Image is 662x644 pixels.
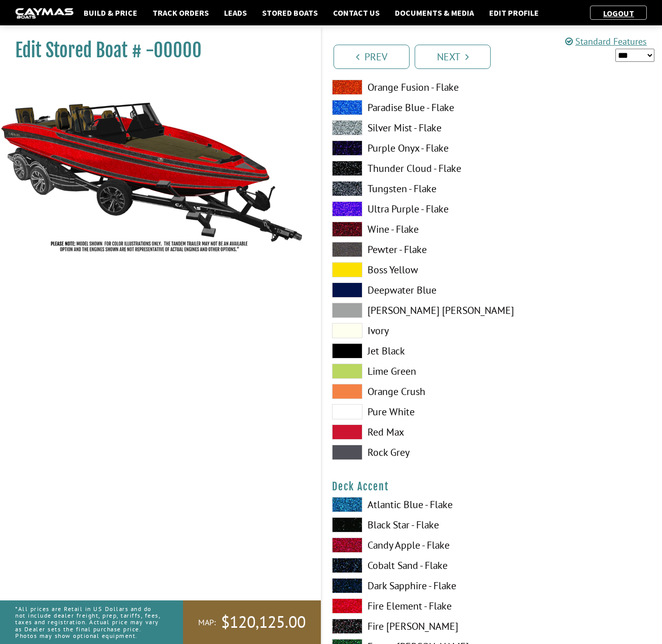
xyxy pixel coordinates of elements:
[332,80,482,95] label: Orange Fusion - Flake
[332,323,482,338] label: Ivory
[219,6,252,19] a: Leads
[15,39,296,62] h1: Edit Stored Boat # -00000
[332,424,482,440] label: Red Max
[332,262,482,277] label: Boss Yellow
[332,343,482,359] label: Jet Black
[332,445,482,460] label: Rock Grey
[331,43,662,69] ul: Pagination
[332,598,482,614] label: Fire Element - Flake
[332,619,482,634] label: Fire [PERSON_NAME]
[332,282,482,298] label: Deepwater Blue
[332,100,482,115] label: Paradise Blue - Flake
[565,35,647,47] a: Standard Features
[332,558,482,573] label: Cobalt Sand - Flake
[257,6,323,19] a: Stored Boats
[328,6,385,19] a: Contact Us
[598,8,639,18] a: Logout
[332,181,482,196] label: Tungsten - Flake
[332,480,652,493] h4: Deck Accent
[332,140,482,156] label: Purple Onyx - Flake
[332,538,482,553] label: Candy Apple - Flake
[334,45,410,69] a: Prev
[221,612,306,633] span: $120,125.00
[332,578,482,593] label: Dark Sapphire - Flake
[390,6,479,19] a: Documents & Media
[415,45,491,69] a: Next
[332,161,482,176] label: Thunder Cloud - Flake
[198,617,216,628] span: MAP:
[332,303,482,318] label: [PERSON_NAME] [PERSON_NAME]
[15,600,160,644] p: *All prices are Retail in US Dollars and do not include dealer freight, prep, tariffs, fees, taxe...
[183,600,321,644] a: MAP:$120,125.00
[332,404,482,419] label: Pure White
[332,497,482,512] label: Atlantic Blue - Flake
[332,364,482,379] label: Lime Green
[332,384,482,399] label: Orange Crush
[332,120,482,135] label: Silver Mist - Flake
[332,242,482,257] label: Pewter - Flake
[484,6,544,19] a: Edit Profile
[332,201,482,217] label: Ultra Purple - Flake
[148,6,214,19] a: Track Orders
[79,6,142,19] a: Build & Price
[332,517,482,532] label: Black Star - Flake
[15,8,73,19] img: caymas-dealer-connect-2ed40d3bc7270c1d8d7ffb4b79bf05adc795679939227970def78ec6f6c03838.gif
[332,222,482,237] label: Wine - Flake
